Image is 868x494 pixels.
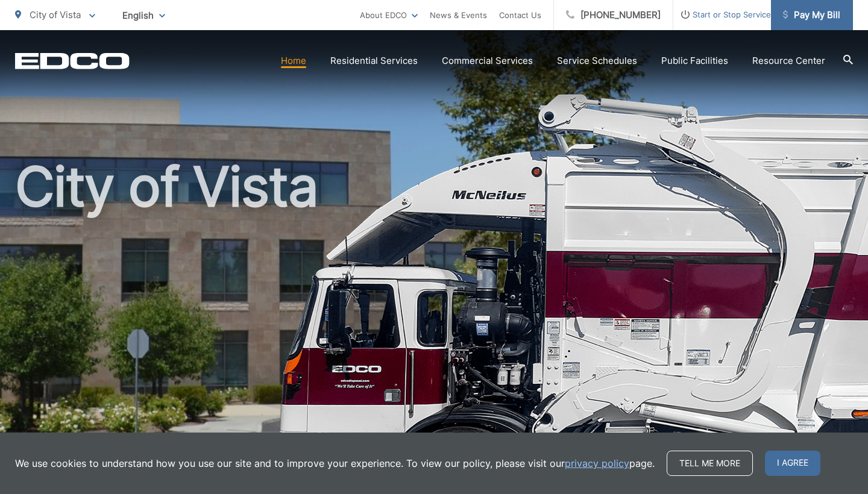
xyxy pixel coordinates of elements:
[442,54,533,68] a: Commercial Services
[360,8,418,22] a: About EDCO
[661,54,728,68] a: Public Facilities
[281,54,306,68] a: Home
[783,8,840,22] span: Pay My Bill
[557,54,637,68] a: Service Schedules
[752,54,825,68] a: Resource Center
[765,451,820,476] span: I agree
[667,451,753,476] a: Tell me more
[30,9,81,20] span: City of Vista
[15,456,655,471] p: We use cookies to understand how you use our site and to improve your experience. To view our pol...
[499,8,541,22] a: Contact Us
[113,5,174,26] span: English
[15,52,130,69] a: EDCD logo. Return to the homepage.
[330,54,418,68] a: Residential Services
[565,456,629,471] a: privacy policy
[430,8,487,22] a: News & Events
